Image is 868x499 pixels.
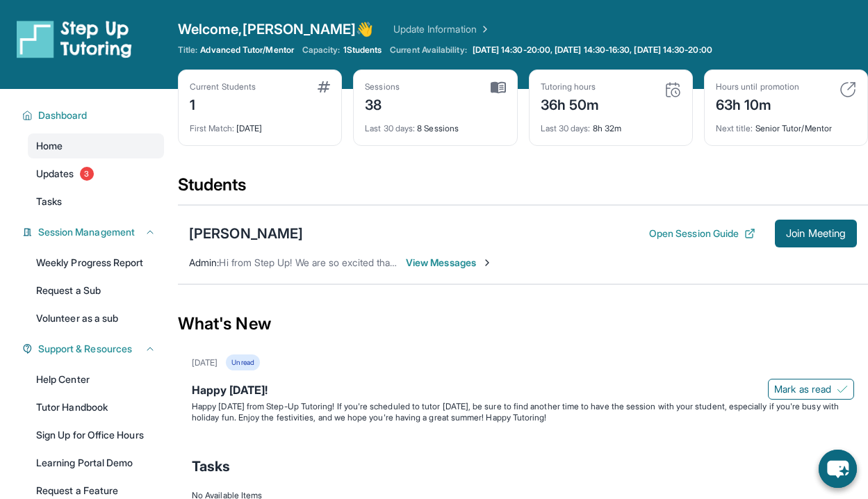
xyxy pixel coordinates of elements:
span: View Messages [406,256,493,270]
span: Admin : [189,256,219,268]
span: First Match : [190,123,234,133]
img: card [318,81,330,92]
a: Request a Sub [28,278,164,303]
span: Last 30 days : [541,123,591,133]
img: Chevron Right [477,22,491,36]
img: Chevron-Right [482,257,493,268]
span: Dashboard [38,108,88,122]
img: card [664,81,681,98]
span: Current Availability: [390,44,466,56]
div: Sessions [365,81,400,92]
a: Update Information [393,22,491,36]
span: Join Meeting [786,229,846,238]
span: Tasks [192,457,230,476]
a: Learning Portal Demo [28,450,164,475]
a: Weekly Progress Report [28,250,164,275]
button: Session Management [33,225,156,239]
div: Senior Tutor/Mentor [716,115,856,134]
span: Welcome, [PERSON_NAME] 👋 [178,19,374,39]
span: Title: [178,44,197,56]
div: 36h 50m [541,92,600,115]
div: Hours until promotion [716,81,799,92]
button: Mark as read [768,379,854,400]
span: 1 Students [343,44,382,56]
span: Home [36,139,63,153]
a: Tasks [28,189,164,214]
a: Updates3 [28,161,164,186]
div: 1 [190,92,256,115]
span: Updates [36,167,74,181]
div: Unread [226,354,259,370]
div: 63h 10m [716,92,799,115]
div: Students [178,174,868,204]
div: 8 Sessions [365,115,505,134]
button: Dashboard [33,108,156,122]
a: Home [28,133,164,158]
div: What's New [178,293,868,354]
img: card [840,81,856,98]
span: [DATE] 14:30-20:00, [DATE] 14:30-16:30, [DATE] 14:30-20:00 [473,44,712,56]
a: Tutor Handbook [28,395,164,420]
div: 8h 32m [541,115,681,134]
span: Capacity: [302,44,341,56]
span: 3 [80,167,94,181]
span: Next title : [716,123,753,133]
div: [DATE] [192,357,218,368]
button: chat-button [819,450,857,488]
div: Tutoring hours [541,81,600,92]
a: Volunteer as a sub [28,306,164,331]
button: Support & Resources [33,342,156,356]
span: Advanced Tutor/Mentor [200,44,293,56]
a: Sign Up for Office Hours [28,423,164,448]
div: Happy [DATE]! [192,382,854,401]
div: [DATE] [190,115,330,134]
span: Last 30 days : [365,123,415,133]
img: logo [17,19,132,58]
button: Join Meeting [775,220,857,247]
span: Tasks [36,195,62,208]
div: 38 [365,92,400,115]
span: Mark as read [774,382,831,396]
button: Open Session Guide [649,227,755,240]
img: Mark as read [837,384,848,395]
p: Happy [DATE] from Step-Up Tutoring! If you're scheduled to tutor [DATE], be sure to find another ... [192,401,854,423]
a: [DATE] 14:30-20:00, [DATE] 14:30-16:30, [DATE] 14:30-20:00 [470,44,715,56]
div: [PERSON_NAME] [189,224,303,243]
a: Help Center [28,367,164,392]
img: card [491,81,506,94]
div: Current Students [190,81,256,92]
span: Support & Resources [38,342,132,356]
span: Session Management [38,225,135,239]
